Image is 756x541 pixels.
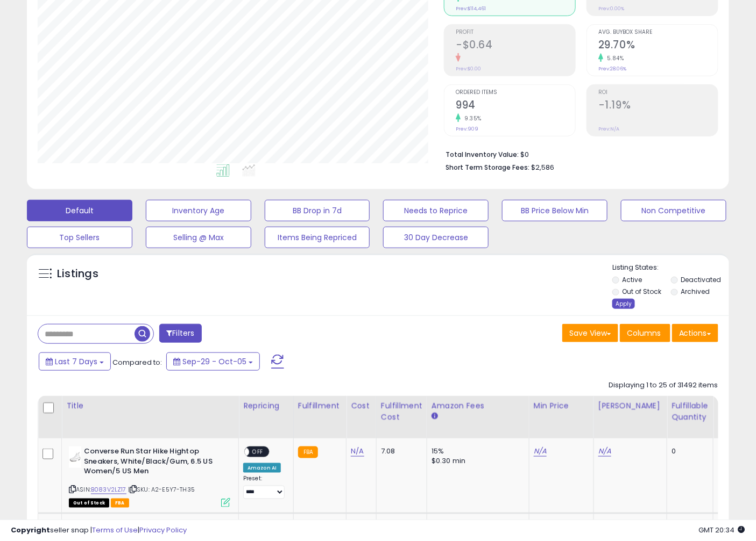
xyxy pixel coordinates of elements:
b: Converse Run Star Hike Hightop Sneakers, White/Black/Gum, 6.5 US Women/5 US Men [84,446,215,479]
b: Short Term Storage Fees: [446,163,529,172]
label: Out of Stock [623,287,662,296]
button: Sep-29 - Oct-05 [166,352,260,371]
button: Selling @ Max [146,227,251,248]
div: Preset: [243,475,285,499]
h5: Listings [57,266,98,282]
div: Fulfillment Cost [381,400,422,423]
a: Terms of Use [92,525,138,535]
h2: -$0.64 [456,39,575,53]
button: Last 7 Days [39,352,111,371]
div: Min Price [534,400,589,412]
h2: 29.70% [598,39,718,53]
button: Inventory Age [146,200,251,221]
div: [PERSON_NAME] [598,400,662,412]
span: Avg. Buybox Share [598,30,718,35]
small: Prev: N/A [598,126,619,132]
img: 31vGz8CfJSL._SL40_.jpg [69,446,81,468]
div: Apply [612,299,635,309]
span: 2025-10-13 20:34 GMT [699,525,745,535]
span: Ordered Items [456,90,575,96]
small: FBA [298,446,318,458]
a: Privacy Policy [139,525,187,535]
span: Columns [627,328,661,338]
button: Columns [620,324,670,342]
div: Repricing [243,400,289,412]
button: BB Price Below Min [502,200,607,221]
div: Displaying 1 to 25 of 31492 items [609,380,718,391]
span: Sep-29 - Oct-05 [182,356,246,367]
button: Default [27,200,132,221]
small: Prev: 0.00% [598,5,624,12]
small: Prev: $114,461 [456,5,486,12]
small: Prev: $0.00 [456,66,481,72]
label: Deactivated [681,275,722,284]
small: 9.35% [461,114,482,122]
div: ASIN: [69,446,230,506]
a: N/A [351,446,364,457]
div: seller snap | | [11,525,187,536]
button: BB Drop in 7d [265,200,370,221]
a: N/A [598,446,611,457]
span: Profit [456,30,575,35]
div: 7.08 [381,446,419,456]
button: 30 Day Decrease [383,227,489,248]
button: Items Being Repriced [265,227,370,248]
p: Listing States: [612,263,729,273]
span: All listings that are currently out of stock and unavailable for purchase on Amazon [69,499,109,508]
small: 5.84% [603,54,624,62]
label: Active [623,275,642,284]
div: Fulfillable Quantity [672,400,709,423]
span: Last 7 Days [55,356,97,367]
span: | SKU: A2-E5Y7-TH35 [128,485,195,494]
span: ROI [598,90,718,96]
b: Total Inventory Value: [446,150,519,159]
small: Amazon Fees. [432,412,438,421]
span: $2,586 [531,162,554,172]
a: B083V2LZ17 [91,485,126,494]
strong: Copyright [11,525,50,535]
button: Needs to Reprice [383,200,489,221]
div: Cost [351,400,372,412]
div: Title [66,400,234,412]
h2: 994 [456,99,575,113]
li: $0 [446,147,710,160]
a: N/A [534,446,547,457]
span: Compared to: [112,357,162,367]
button: Save View [562,324,618,342]
small: Prev: 28.06% [598,66,626,72]
div: Amazon Fees [432,400,525,412]
label: Archived [681,287,710,296]
button: Non Competitive [621,200,726,221]
div: 15% [432,446,521,456]
div: $0.30 min [432,456,521,466]
small: Prev: 909 [456,126,478,132]
div: 0 [672,446,705,456]
button: Actions [672,324,718,342]
div: Fulfillment [298,400,342,412]
span: OFF [249,448,266,457]
span: FBA [111,499,129,508]
div: Amazon AI [243,463,281,473]
button: Top Sellers [27,227,132,248]
h2: -1.19% [598,99,718,113]
button: Filters [159,324,201,343]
